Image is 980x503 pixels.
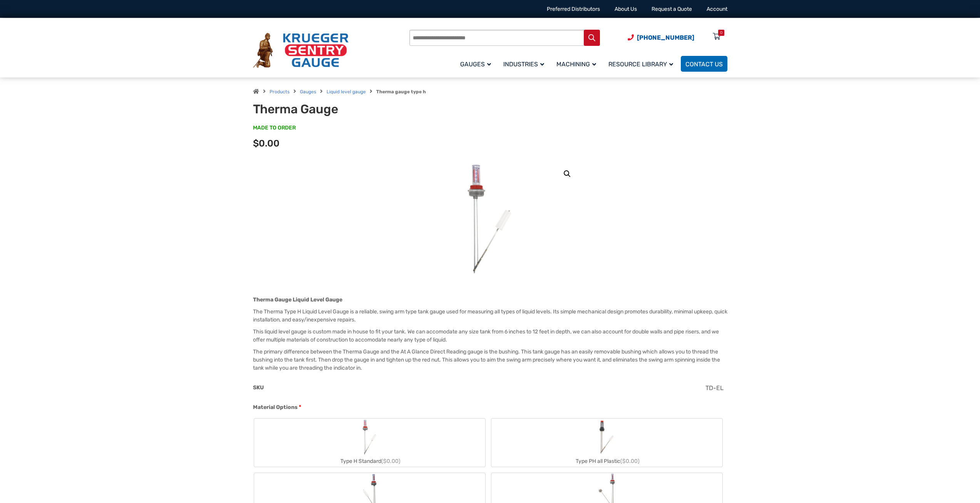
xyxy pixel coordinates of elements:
span: TD-EL [705,384,724,392]
span: Machining [556,61,596,68]
span: Resource Library [608,61,673,68]
a: Industries [499,55,552,73]
label: Type H Standard [254,419,485,467]
a: About Us [615,6,637,12]
a: Contact Us [681,56,727,72]
a: View full-screen image gallery [560,167,574,181]
p: The primary difference between the Therma Gauge and the At A Glance Direct Reading gauge is the b... [253,348,727,372]
a: Gauges [300,89,316,94]
span: Gauges [460,61,491,68]
a: Liquid level gauge [327,89,366,94]
p: This liquid level gauge is custom made in house to fit your tank. We can accomodate any size tank... [253,328,727,344]
img: Krueger Sentry Gauge [253,33,348,68]
span: $0.00 [253,138,280,149]
span: ($0.00) [620,458,640,464]
span: SKU [253,384,264,391]
abbr: required [299,403,301,411]
div: Type PH all Plastic [491,456,722,467]
a: Resource Library [604,55,681,73]
label: Type PH all Plastic [491,419,722,467]
a: Account [707,6,727,12]
span: Contact Us [685,61,723,68]
h1: Therma Gauge [253,102,443,116]
a: Preferred Distributors [547,6,600,12]
span: Material Options [253,404,298,410]
div: 0 [720,30,722,36]
p: The Therma Type H Liquid Level Gauge is a reliable, swing arm type tank gauge used for measuring ... [253,308,727,324]
a: Phone Number (920) 434-8860 [628,33,694,42]
strong: Therma gauge type h [376,89,426,94]
span: MADE TO ORDER [253,124,296,132]
span: Industries [503,61,544,68]
span: [PHONE_NUMBER] [637,34,694,41]
a: Gauges [456,55,499,73]
a: Machining [552,55,604,73]
a: Products [270,89,290,94]
div: Type H Standard [254,456,485,467]
span: ($0.00) [381,458,400,464]
strong: Therma Gauge Liquid Level Gauge [253,296,342,303]
a: Request a Quote [652,6,692,12]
